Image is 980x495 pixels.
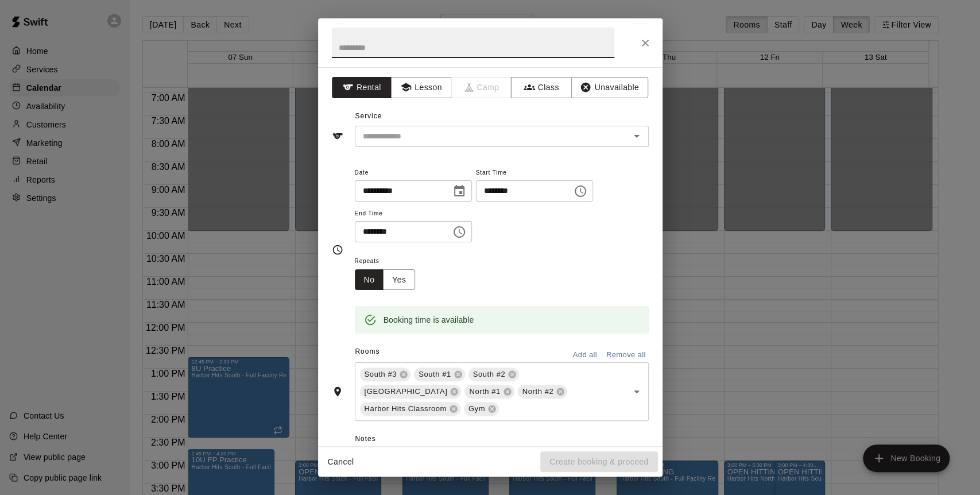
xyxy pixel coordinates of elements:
button: Close [635,33,656,53]
span: South #2 [468,369,510,380]
span: South #1 [414,369,456,380]
button: Remove all [603,346,649,364]
button: Class [511,77,571,98]
svg: Service [332,130,343,142]
button: Rental [332,77,392,98]
span: Service [355,112,382,120]
span: Rooms [355,347,379,355]
button: Open [629,384,645,400]
div: South #3 [360,368,411,381]
svg: Timing [332,244,343,256]
span: North #1 [464,386,505,397]
button: Open [629,128,645,144]
div: North #2 [518,385,567,399]
span: Date [355,165,472,181]
button: Cancel [323,451,359,473]
span: Start Time [476,165,593,181]
svg: Rooms [332,386,343,397]
div: [GEOGRAPHIC_DATA] [360,385,462,399]
button: Choose time, selected time is 12:00 PM [448,221,471,243]
button: Lesson [391,77,451,98]
div: South #1 [414,368,465,381]
span: North #2 [518,386,558,397]
button: Choose time, selected time is 11:30 AM [569,180,592,203]
span: End Time [355,206,472,222]
button: Yes [383,269,415,291]
span: Camps can only be created in the Services page [452,77,512,98]
span: Repeats [355,254,425,269]
span: South #3 [360,369,402,380]
div: Gym [464,402,499,416]
button: Unavailable [571,77,648,98]
div: outlined button group [355,269,416,291]
button: Add all [567,346,603,364]
div: South #2 [468,368,520,381]
span: Gym [464,403,490,415]
span: Notes [355,430,648,448]
div: North #1 [464,385,514,399]
div: Booking time is available [384,310,474,330]
span: Harbor Hits Classroom [360,403,451,415]
button: No [355,269,384,291]
span: [GEOGRAPHIC_DATA] [360,386,452,397]
button: Choose date, selected date is Sep 9, 2025 [448,180,471,203]
div: Harbor Hits Classroom [360,402,460,416]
